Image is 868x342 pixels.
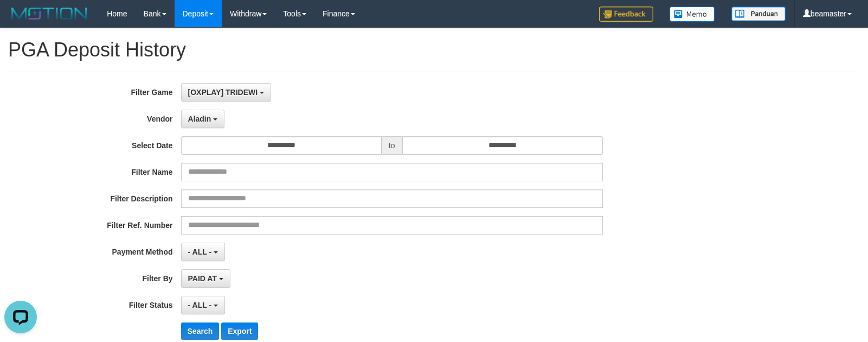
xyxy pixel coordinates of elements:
span: Aladin [188,115,211,123]
img: Button%20Memo.svg [670,7,715,22]
span: PAID AT [188,274,217,283]
img: panduan.png [731,7,786,21]
button: [OXPLAY] TRIDEWI [181,83,272,102]
button: Search [181,322,220,340]
button: Aladin [181,110,225,128]
button: - ALL - [181,243,225,261]
span: [OXPLAY] TRIDEWI [188,88,258,97]
span: - ALL - [188,301,212,309]
img: MOTION_logo.png [8,5,91,22]
button: - ALL - [181,296,225,314]
button: Open LiveChat chat widget [4,4,37,37]
button: PAID AT [181,269,230,288]
span: to [382,136,402,155]
button: Export [221,322,258,340]
img: Feedback.jpg [599,7,653,22]
span: - ALL - [188,248,212,256]
h1: PGA Deposit History [8,39,860,61]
